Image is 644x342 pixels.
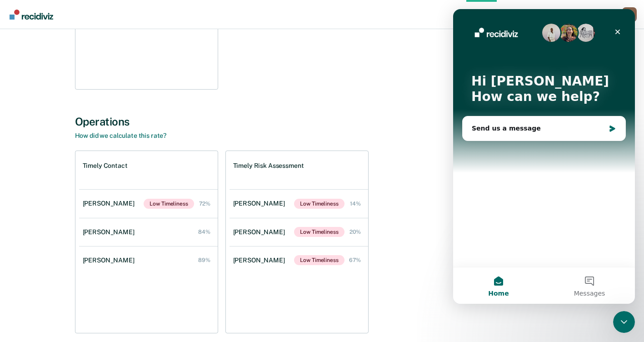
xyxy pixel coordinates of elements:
a: [PERSON_NAME]Low Timeliness 72% [79,190,218,218]
div: [PERSON_NAME] [83,228,138,236]
a: [PERSON_NAME]Low Timeliness 20% [230,218,368,246]
div: 67% [349,257,361,263]
button: Profile dropdown button [622,7,637,22]
div: [PERSON_NAME] [233,200,289,207]
div: [PERSON_NAME] [233,228,289,236]
span: Low Timeliness [144,199,194,209]
a: [PERSON_NAME]Low Timeliness 14% [230,190,368,218]
a: [PERSON_NAME] 84% [79,219,218,245]
span: Low Timeliness [294,255,344,265]
div: [PERSON_NAME] [233,256,289,264]
div: Operations [75,115,569,128]
span: Low Timeliness [294,227,344,237]
iframe: Intercom live chat [613,311,635,333]
div: 14% [350,201,361,207]
div: 89% [198,257,210,263]
a: How did we calculate this rate? [75,132,167,139]
div: 72% [199,201,210,207]
a: [PERSON_NAME]Low Timeliness 67% [230,246,368,274]
div: [PERSON_NAME] [83,200,138,207]
h1: Timely Contact [83,162,128,170]
div: 20% [349,229,361,235]
div: P N [622,7,637,22]
h1: Timely Risk Assessment [233,162,304,170]
img: Recidiviz [10,10,53,20]
a: [PERSON_NAME] 89% [79,247,218,273]
iframe: Intercom live chat [453,9,635,304]
div: [PERSON_NAME] [83,256,138,264]
span: Low Timeliness [294,199,344,209]
div: 84% [198,229,210,235]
